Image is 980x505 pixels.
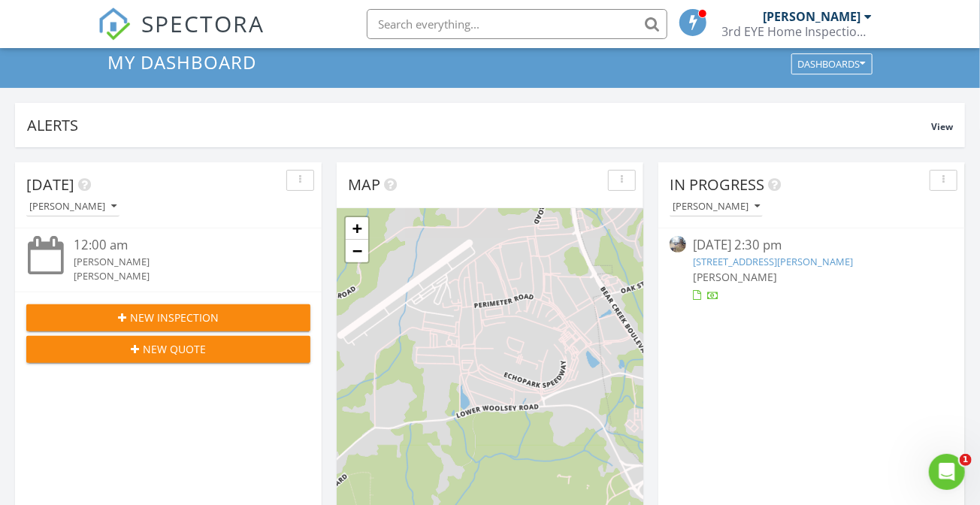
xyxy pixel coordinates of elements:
[348,174,380,195] span: Map
[26,197,119,217] button: [PERSON_NAME]
[74,269,287,283] div: [PERSON_NAME]
[670,197,763,217] button: [PERSON_NAME]
[931,120,953,133] span: View
[791,54,873,75] button: Dashboards
[107,50,256,74] span: My Dashboard
[798,59,866,70] div: Dashboards
[29,201,116,212] div: [PERSON_NAME]
[74,255,287,269] div: [PERSON_NAME]
[141,8,265,39] span: SPECTORA
[673,201,760,212] div: [PERSON_NAME]
[670,174,764,195] span: In Progress
[26,174,74,195] span: [DATE]
[27,115,931,135] div: Alerts
[694,255,854,268] a: [STREET_ADDRESS][PERSON_NAME]
[670,236,686,252] img: streetview
[98,8,131,41] img: The Best Home Inspection Software - Spectora
[722,24,873,39] div: 3rd EYE Home Inspection LLC
[74,236,287,255] div: 12:00 am
[143,341,206,357] span: New Quote
[960,454,972,466] span: 1
[346,217,368,240] a: Zoom in
[764,9,861,24] div: [PERSON_NAME]
[98,20,265,52] a: SPECTORA
[26,336,310,363] button: New Quote
[670,236,954,303] a: [DATE] 2:30 pm [STREET_ADDRESS][PERSON_NAME] [PERSON_NAME]
[694,270,778,284] span: [PERSON_NAME]
[929,454,965,490] iframe: Intercom live chat
[26,304,310,331] button: New Inspection
[130,310,219,325] span: New Inspection
[346,240,368,262] a: Zoom out
[694,236,930,255] div: [DATE] 2:30 pm
[367,9,667,39] input: Search everything...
